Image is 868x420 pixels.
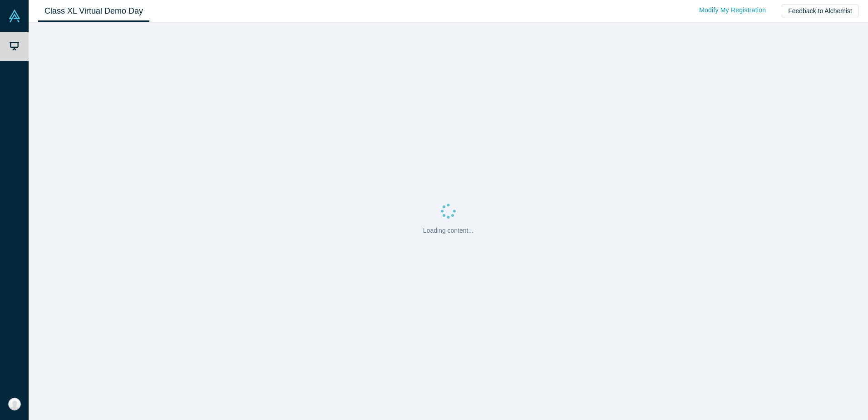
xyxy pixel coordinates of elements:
[8,10,21,22] img: Alchemist Vault Logo
[38,0,149,22] a: Class XL Virtual Demo Day
[423,226,473,235] p: Loading content...
[690,2,775,18] a: Modify My Registration
[8,398,21,410] img: Josh Just's Account
[782,5,858,17] button: Feedback to Alchemist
